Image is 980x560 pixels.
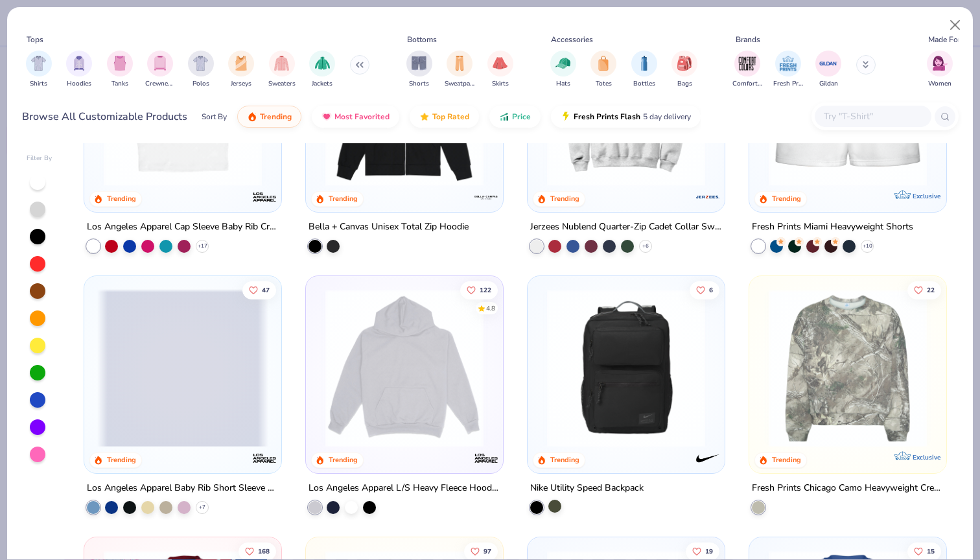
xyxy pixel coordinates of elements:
div: filter for Gildan [815,51,841,89]
span: 19 [705,548,713,554]
div: filter for Women [927,51,953,89]
div: filter for Sweatpants [445,51,474,89]
button: Price [489,106,541,128]
img: Sweatpants Image [452,56,467,71]
img: trending.gif [247,111,257,122]
span: Comfort Colors [732,79,762,89]
img: Shorts Image [412,56,426,71]
button: Like [239,542,277,560]
img: d9105e28-ed75-4fdd-addc-8b592ef863ea [762,289,933,447]
span: Totes [596,79,612,89]
span: 47 [262,286,270,293]
button: filter button [268,51,296,89]
button: Like [907,542,941,560]
button: filter button [927,51,953,89]
span: + 6 [642,242,649,250]
button: Like [460,281,498,299]
img: most_fav.gif [321,111,332,122]
button: Most Favorited [312,106,399,128]
span: 15 [927,548,935,554]
button: filter button [107,51,133,89]
span: Bottles [633,79,655,89]
span: 6 [709,286,713,293]
button: filter button [188,51,214,89]
div: filter for Bottles [631,51,657,89]
div: filter for Fresh Prints [773,51,803,89]
span: Fresh Prints [773,79,803,89]
img: Jackets Image [315,56,330,71]
img: Skirts Image [493,56,507,71]
button: filter button [773,51,803,89]
img: Nike logo [695,445,721,471]
span: Most Favorited [334,111,390,122]
span: Hoodies [67,79,91,89]
div: filter for Crewnecks [145,51,175,89]
button: Like [907,281,941,299]
div: filter for Hats [550,51,576,89]
button: filter button [487,51,513,89]
span: 122 [480,286,491,293]
button: Like [690,281,719,299]
button: filter button [631,51,657,89]
span: Trending [260,111,292,122]
div: Accessories [551,34,593,45]
div: 4.8 [486,303,495,313]
button: filter button [228,51,254,89]
span: + 7 [199,504,205,511]
div: filter for Tanks [107,51,133,89]
span: Bags [677,79,692,89]
img: Comfort Colors Image [738,54,757,73]
div: filter for Comfort Colors [732,51,762,89]
button: filter button [671,51,697,89]
span: Tanks [111,79,128,89]
img: TopRated.gif [419,111,430,122]
img: Polos Image [193,56,208,71]
button: filter button [309,51,335,89]
div: Bella + Canvas Unisex Total Zip Hoodie [309,219,469,235]
img: Jerseys Image [234,56,248,71]
button: Trending [237,106,301,128]
span: 22 [927,286,935,293]
input: Try "T-Shirt" [822,109,922,124]
div: Sort By [202,111,227,122]
button: filter button [590,51,616,89]
button: filter button [145,51,175,89]
div: Los Angeles Apparel Cap Sleeve Baby Rib Crop Top [87,219,279,235]
span: Crewnecks [145,79,175,89]
div: Fresh Prints Miami Heavyweight Shorts [752,219,913,235]
div: Filter By [27,154,52,163]
button: Fresh Prints Flash5 day delivery [551,106,701,128]
div: Made For [928,34,961,45]
span: Sweaters [268,79,296,89]
img: Crewnecks Image [153,56,167,71]
img: flash.gif [561,111,571,122]
div: filter for Shorts [406,51,432,89]
img: Hoodies Image [72,56,86,71]
span: Top Rated [432,111,469,122]
span: Hats [556,79,570,89]
button: filter button [445,51,474,89]
span: Exclusive [912,192,940,200]
span: 168 [259,548,270,554]
span: Gildan [819,79,838,89]
img: 40887cfb-d8e3-47e6-91d9-601d6ca00187 [541,289,712,447]
span: Exclusive [912,453,940,461]
img: Shirts Image [31,56,46,71]
div: filter for Totes [590,51,616,89]
img: Los Angeles Apparel logo [251,445,277,471]
button: Like [464,542,498,560]
div: filter for Hoodies [66,51,92,89]
div: Jerzees Nublend Quarter-Zip Cadet Collar Sweatshirt [530,219,722,235]
span: 97 [484,548,491,554]
span: Skirts [492,79,509,89]
button: Like [243,281,277,299]
div: Browse All Customizable Products [22,109,187,124]
div: filter for Skirts [487,51,513,89]
span: + 10 [862,242,872,250]
span: Sweatpants [445,79,474,89]
div: Nike Utility Speed Backpack [530,480,644,496]
div: Brands [736,34,760,45]
div: filter for Shirts [26,51,52,89]
button: filter button [26,51,52,89]
div: Fresh Prints Chicago Camo Heavyweight Crewneck [752,480,944,496]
